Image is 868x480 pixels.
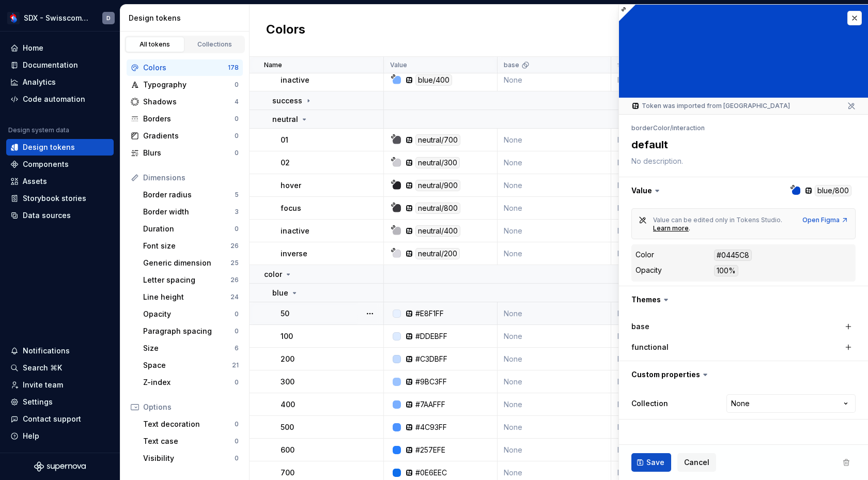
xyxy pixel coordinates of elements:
[23,193,86,204] div: Storybook stories
[611,393,674,416] td: None
[235,225,239,233] div: 0
[672,124,705,132] li: interaction
[235,454,239,462] div: 0
[415,134,460,146] div: neutral/700
[498,325,611,348] td: None
[6,156,114,173] a: Components
[235,437,239,445] div: 0
[611,439,674,461] td: None
[143,419,235,429] div: Text decoration
[611,416,674,439] td: None
[281,308,289,319] p: 50
[34,461,86,472] svg: Supernova Logo
[631,124,670,132] li: borderColor
[636,250,654,260] div: Color
[7,12,20,24] img: fc0ed557-73b3-4f8f-bd58-0c7fdd7a87c5.png
[646,457,664,468] span: Save
[143,114,235,124] div: Borders
[611,370,674,393] td: None
[143,360,232,370] div: Space
[6,377,114,393] a: Invite team
[611,174,674,197] td: None
[143,309,235,319] div: Opacity
[139,238,243,254] a: Font size26
[6,57,114,73] a: Documentation
[189,40,241,49] div: Collections
[631,453,671,472] button: Save
[230,276,239,284] div: 26
[143,377,235,388] div: Z-index
[129,40,181,49] div: All tokens
[2,7,118,29] button: SDX - Swisscom Digital ExperienceD
[281,249,307,259] p: inverse
[235,310,239,318] div: 0
[670,124,672,132] li: /
[611,242,674,265] td: None
[802,216,849,224] div: Open Figma
[498,129,611,151] td: None
[143,63,228,73] div: Colors
[143,224,235,234] div: Duration
[23,397,53,407] div: Settings
[23,176,47,187] div: Assets
[498,439,611,461] td: None
[498,416,611,439] td: None
[23,60,78,70] div: Documentation
[631,342,669,352] label: functional
[498,393,611,416] td: None
[689,224,690,232] span: .
[139,272,243,288] a: Letter spacing26
[143,275,230,285] div: Letter spacing
[139,374,243,391] a: Z-index0
[230,242,239,250] div: 26
[281,203,301,213] p: focus
[281,354,295,364] p: 200
[611,325,674,348] td: None
[235,344,239,352] div: 6
[6,428,114,444] button: Help
[281,468,295,478] p: 700
[415,74,452,86] div: blue/400
[504,61,519,69] p: base
[23,159,69,169] div: Components
[281,422,294,432] p: 500
[631,102,790,110] div: Token was imported from [GEOGRAPHIC_DATA]
[143,326,235,336] div: Paragraph spacing
[611,151,674,174] td: None
[23,43,43,53] div: Home
[281,399,295,410] p: 400
[143,241,230,251] div: Font size
[143,292,230,302] div: Line height
[272,96,302,106] p: success
[415,445,445,455] div: #257EFE
[631,321,649,332] label: base
[714,265,738,276] div: 100%
[281,226,309,236] p: inactive
[23,94,85,104] div: Code automation
[143,190,235,200] div: Border radius
[139,204,243,220] a: Border width3
[24,13,90,23] div: SDX - Swisscom Digital Experience
[139,450,243,467] a: Visibility0
[23,142,75,152] div: Design tokens
[143,436,235,446] div: Text case
[611,302,674,325] td: None
[139,340,243,357] a: Size6
[415,308,444,319] div: #E8F1FF
[235,378,239,386] div: 0
[139,323,243,339] a: Paragraph spacing0
[23,414,81,424] div: Contact support
[235,149,239,157] div: 0
[714,250,752,261] div: #0445C8
[23,363,62,373] div: Search ⌘K
[611,348,674,370] td: None
[415,248,460,259] div: neutral/200
[390,61,407,69] p: Value
[139,416,243,432] a: Text decoration0
[281,180,301,191] p: hover
[6,173,114,190] a: Assets
[611,69,674,91] td: None
[6,394,114,410] a: Settings
[139,357,243,374] a: Space21
[139,255,243,271] a: Generic dimension25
